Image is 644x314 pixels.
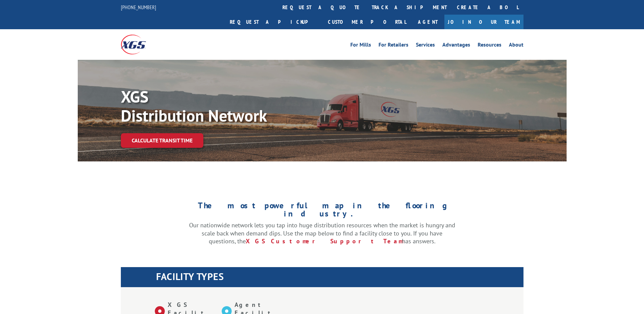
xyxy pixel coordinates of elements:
[478,42,501,50] a: Resources
[411,15,444,29] a: Agent
[121,4,156,11] a: [PHONE_NUMBER]
[444,15,523,29] a: Join Our Team
[121,87,325,125] p: XGS Distribution Network
[509,42,523,50] a: About
[416,42,435,50] a: Services
[156,272,523,285] h1: FACILITY TYPES
[189,202,455,221] h1: The most powerful map in the flooring industry.
[225,15,323,29] a: Request a pickup
[246,237,402,245] a: XGS Customer Support Team
[189,221,455,245] p: Our nationwide network lets you tap into huge distribution resources when the market is hungry an...
[442,42,470,50] a: Advantages
[379,42,408,50] a: For Retailers
[121,133,203,148] a: Calculate transit time
[350,42,371,50] a: For Mills
[323,15,411,29] a: Customer Portal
